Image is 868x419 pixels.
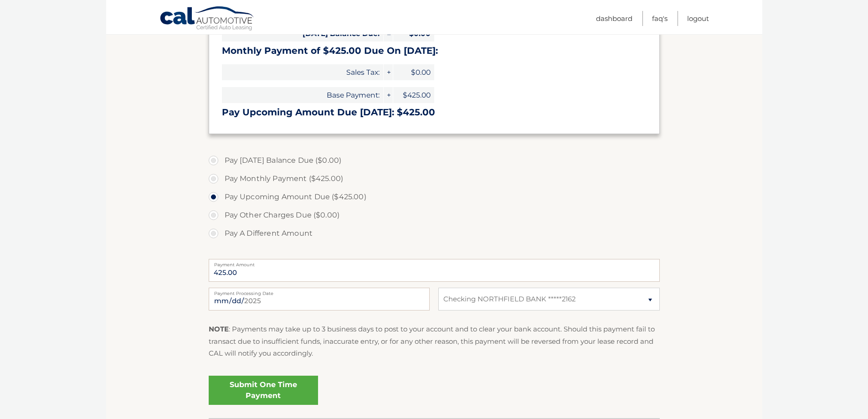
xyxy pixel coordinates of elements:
[209,288,430,310] input: Payment Date
[687,11,709,26] a: Logout
[222,64,383,80] span: Sales Tax:
[159,6,255,32] a: Cal Automotive
[384,64,393,80] span: +
[209,259,660,266] label: Payment Amount
[209,259,660,282] input: Payment Amount
[393,87,434,103] span: $425.00
[209,376,318,405] a: Submit One Time Payment
[384,87,393,103] span: +
[652,11,668,26] a: FAQ's
[209,325,229,333] strong: NOTE
[222,87,383,103] span: Base Payment:
[596,11,632,26] a: Dashboard
[209,323,660,359] p: : Payments may take up to 3 business days to post to your account and to clear your bank account....
[393,64,434,80] span: $0.00
[209,288,430,295] label: Payment Processing Date
[209,206,660,224] label: Pay Other Charges Due ($0.00)
[222,107,647,118] h3: Pay Upcoming Amount Due [DATE]: $425.00
[209,151,660,170] label: Pay [DATE] Balance Due ($0.00)
[209,188,660,206] label: Pay Upcoming Amount Due ($425.00)
[209,170,660,188] label: Pay Monthly Payment ($425.00)
[222,45,647,57] h3: Monthly Payment of $425.00 Due On [DATE]:
[209,224,660,243] label: Pay A Different Amount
